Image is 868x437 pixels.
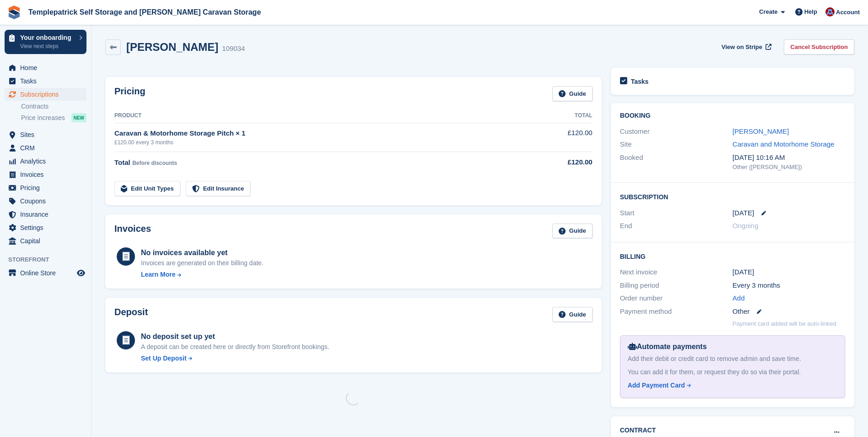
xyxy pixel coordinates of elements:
[620,221,733,231] div: End
[733,222,759,229] span: Ongoing
[114,181,180,196] a: Edit Unit Types
[628,341,837,352] div: Automate payments
[141,354,187,363] div: Set Up Deposit
[825,7,835,16] img: Leigh
[631,77,649,86] h2: Tasks
[75,268,86,279] a: Preview store
[114,128,518,139] div: Caravan & Motorhome Storage Pitch × 1
[620,267,733,278] div: Next invoice
[20,195,75,208] span: Coupons
[20,75,75,87] span: Tasks
[5,88,86,101] a: menu
[71,113,86,122] div: NEW
[620,280,733,291] div: Billing period
[5,168,86,181] a: menu
[620,192,845,201] h2: Subscription
[733,267,845,278] div: [DATE]
[114,224,151,239] h2: Invoices
[5,267,86,279] a: menu
[5,208,86,221] a: menu
[804,7,817,16] span: Help
[5,128,86,141] a: menu
[20,34,75,41] p: Your onboarding
[186,181,251,196] a: Edit Insurance
[620,251,845,261] h2: Billing
[20,235,75,247] span: Capital
[222,44,245,54] div: 109034
[733,153,845,163] div: [DATE] 10:16 AM
[20,142,75,154] span: CRM
[20,168,75,181] span: Invoices
[5,235,86,247] a: menu
[20,128,75,141] span: Sites
[141,258,264,268] div: Invoices are generated on their billing date.
[5,221,86,234] a: menu
[126,41,218,53] h2: [PERSON_NAME]
[20,181,75,194] span: Pricing
[518,109,592,123] th: Total
[620,306,733,317] div: Payment method
[21,114,65,122] span: Price increases
[733,127,789,135] a: [PERSON_NAME]
[5,142,86,154] a: menu
[620,153,733,172] div: Booked
[5,61,86,74] a: menu
[20,61,75,74] span: Home
[20,88,75,101] span: Subscriptions
[141,342,329,352] p: A deposit can be created here or directly from Storefront bookings.
[5,75,86,87] a: menu
[620,126,733,137] div: Customer
[733,319,836,328] p: Payment card added will be auto-linked
[141,354,329,363] a: Set Up Deposit
[733,140,835,148] a: Caravan and Motorhome Storage
[20,221,75,234] span: Settings
[132,160,177,166] span: Before discounts
[20,155,75,168] span: Analytics
[7,5,21,19] img: stora-icon-8386f47178a22dfd0bd8f6a31ec36ba5ce8667c1dd55bd0f319d3a0aa187defe.svg
[20,208,75,221] span: Insurance
[25,5,264,20] a: Templepatrick Self Storage and [PERSON_NAME] Caravan Storage
[628,367,837,377] div: You can add it for them, or request they do so via their portal.
[733,280,845,291] div: Every 3 months
[114,86,146,101] h2: Pricing
[141,270,175,279] div: Learn More
[620,112,845,120] h2: Booking
[552,86,593,101] a: Guide
[784,39,854,55] a: Cancel Subscription
[733,163,845,172] div: Other ([PERSON_NAME])
[5,181,86,194] a: menu
[518,157,592,168] div: £120.00
[628,354,837,364] div: Add their debit or credit card to remove admin and save time.
[620,139,733,150] div: Site
[20,267,75,279] span: Online Store
[114,158,130,166] span: Total
[836,8,860,17] span: Account
[114,138,518,147] div: £120.00 every 3 months
[5,195,86,208] a: menu
[141,247,264,258] div: No invoices available yet
[552,307,593,322] a: Guide
[733,293,745,304] a: Add
[5,155,86,168] a: menu
[733,208,754,218] time: 2025-10-01 00:00:00 UTC
[114,109,518,123] th: Product
[141,270,264,279] a: Learn More
[759,7,777,16] span: Create
[620,293,733,304] div: Order number
[733,306,845,317] div: Other
[518,123,592,152] td: £120.00
[628,381,834,390] a: Add Payment Card
[620,426,656,435] h2: Contract
[21,102,86,111] a: Contracts
[141,331,329,342] div: No deposit set up yet
[620,208,733,218] div: Start
[722,43,762,52] span: View on Stripe
[20,42,75,50] p: View next steps
[628,381,685,390] div: Add Payment Card
[21,113,86,123] a: Price increases NEW
[114,307,148,322] h2: Deposit
[718,39,773,55] a: View on Stripe
[5,30,86,54] a: Your onboarding View next steps
[8,255,91,264] span: Storefront
[552,224,593,239] a: Guide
